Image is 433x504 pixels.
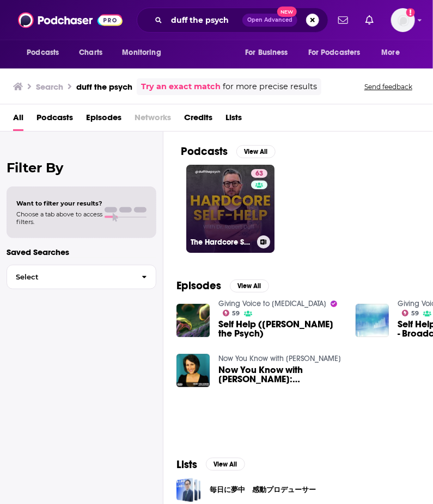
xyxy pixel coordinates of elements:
[27,45,59,60] span: Podcasts
[218,299,326,308] a: Giving Voice to Depression
[210,484,316,496] a: 毎日に夢中 感動プロデューサー
[402,310,419,316] a: 59
[406,8,415,17] svg: Add a profile image
[7,247,156,257] p: Saved Searches
[72,42,109,63] a: Charts
[18,10,123,30] img: Podchaser - Follow, Share and Rate Podcasts
[356,304,389,337] img: Self Help (Duff The Psych) Re - Broadcast
[251,169,267,178] a: 63
[218,320,343,338] span: Self Help ([PERSON_NAME] the Psych)
[218,365,343,384] span: Now You Know with [PERSON_NAME]: Psychology of spring cleaning
[114,42,175,63] button: open menu
[382,45,400,60] span: More
[16,200,102,207] span: Want to filter your results?
[176,458,245,471] a: ListsView All
[176,279,269,293] a: EpisodesView All
[184,109,212,131] a: Credits
[361,82,416,91] button: Send feedback
[167,11,242,29] input: Search podcasts, credits, & more...
[230,279,269,293] button: View All
[374,42,414,63] button: open menu
[223,80,317,93] span: for more precise results
[247,17,292,23] span: Open Advanced
[308,45,361,60] span: For Podcasters
[223,310,240,316] a: 59
[391,8,415,32] img: User Profile
[186,165,275,253] a: 63The Hardcore Self-Help Podcast with [PERSON_NAME] the Psych
[245,45,288,60] span: For Business
[391,8,415,32] span: Logged in as patiencebaldacci
[218,354,341,363] a: Now You Know with Shelley Duffy
[218,320,343,338] a: Self Help (Duff the Psych)
[361,11,378,29] a: Show notifications dropdown
[76,82,132,92] h3: duff the psych
[36,109,73,131] a: Podcasts
[181,145,228,158] h2: Podcasts
[334,11,352,29] a: Show notifications dropdown
[7,273,133,281] span: Select
[176,304,210,337] img: Self Help (Duff the Psych)
[176,279,221,293] h2: Episodes
[218,365,343,384] a: Now You Know with Shelley Duffy: Psychology of spring cleaning
[237,42,302,63] button: open menu
[13,109,23,131] a: All
[86,109,121,131] a: Episodes
[7,265,156,289] button: Select
[176,458,197,471] h2: Lists
[16,210,102,226] span: Choose a tab above to access filters.
[277,7,297,17] span: New
[255,169,263,179] span: 63
[391,8,415,32] button: Show profile menu
[206,458,245,471] button: View All
[225,109,242,131] a: Lists
[236,145,276,158] button: View All
[122,45,161,60] span: Monitoring
[191,238,253,247] h3: The Hardcore Self-Help Podcast with [PERSON_NAME] the Psych
[36,82,63,92] h3: Search
[137,8,328,33] div: Search podcasts, credits, & more...
[411,311,419,316] span: 59
[7,160,156,176] h2: Filter By
[232,311,240,316] span: 59
[79,45,102,60] span: Charts
[135,109,171,131] span: Networks
[176,478,201,502] a: 毎日に夢中 感動プロデューサー
[19,42,73,63] button: open menu
[181,145,276,158] a: PodcastsView All
[176,354,210,387] img: Now You Know with Shelley Duffy: Psychology of spring cleaning
[301,42,376,63] button: open menu
[242,14,297,27] button: Open AdvancedNew
[141,80,221,93] a: Try an exact match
